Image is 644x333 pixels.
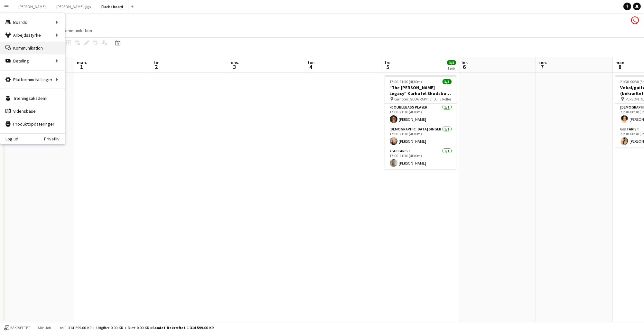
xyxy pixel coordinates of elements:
[385,147,457,169] app-card-role: Guitarist1/117:00-21:30 (4t30m)[PERSON_NAME]
[308,60,315,65] span: tor.
[462,60,468,65] span: lør.
[13,0,51,13] button: [PERSON_NAME]
[0,42,65,54] a: Kommunikation
[0,105,65,118] a: Vidensbase
[385,85,457,96] h3: "The [PERSON_NAME] Legacy" Kurhotel Skodsborg Lobby Tunes 2025
[230,63,239,71] span: 3
[60,26,95,35] a: Kommunikation
[96,0,128,13] button: Flachs board
[153,63,160,71] span: 2
[37,325,52,330] span: Alle job
[461,63,468,71] span: 6
[0,73,65,86] div: Platformindstillinger
[631,16,639,24] app-user-avatar: Frederik Flach
[62,28,92,33] span: Kommunikation
[0,16,65,29] div: Boards
[537,63,547,71] span: 7
[614,63,626,71] span: 8
[390,79,422,84] span: 17:00-21:30 (4t30m)
[3,324,31,331] button: Bekræftet
[385,126,457,147] app-card-role: [DEMOGRAPHIC_DATA] Singer1/117:00-21:30 (4t30m)[PERSON_NAME]
[154,60,160,65] span: tir.
[307,63,315,71] span: 4
[0,118,65,130] a: Produktopdateringer
[231,60,239,65] span: ons.
[44,136,65,141] a: Privatliv
[152,325,214,330] span: Samlet bekræftet 1 314 599.00 KR
[440,97,452,101] span: 3 Roller
[538,60,547,65] span: søn.
[51,0,96,13] button: [PERSON_NAME] gigs
[77,60,87,65] span: man.
[385,75,457,169] app-job-card: 17:00-21:30 (4t30m)3/3"The [PERSON_NAME] Legacy" Kurhotel Skodsborg Lobby Tunes 2025 Kurhotel [GE...
[384,63,392,71] span: 5
[10,326,30,330] span: Bekræftet
[0,92,65,105] a: Træningsakademi
[58,325,214,330] div: Løn 1 314 599.00 KR + Udgifter 0.00 KR + Diæt 0.00 KR =
[0,54,65,67] div: Betaling
[443,79,452,84] span: 3/3
[447,60,456,65] span: 3/3
[76,63,87,71] span: 1
[615,60,626,65] span: man.
[447,66,456,71] div: 1 job
[0,136,18,141] a: Log ud
[394,97,440,101] span: Kurhotel [GEOGRAPHIC_DATA]
[385,60,392,65] span: fre.
[385,104,457,126] app-card-role: Doublebass Player1/117:00-21:30 (4t30m)[PERSON_NAME]
[0,29,65,42] div: Arbejdsstyrke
